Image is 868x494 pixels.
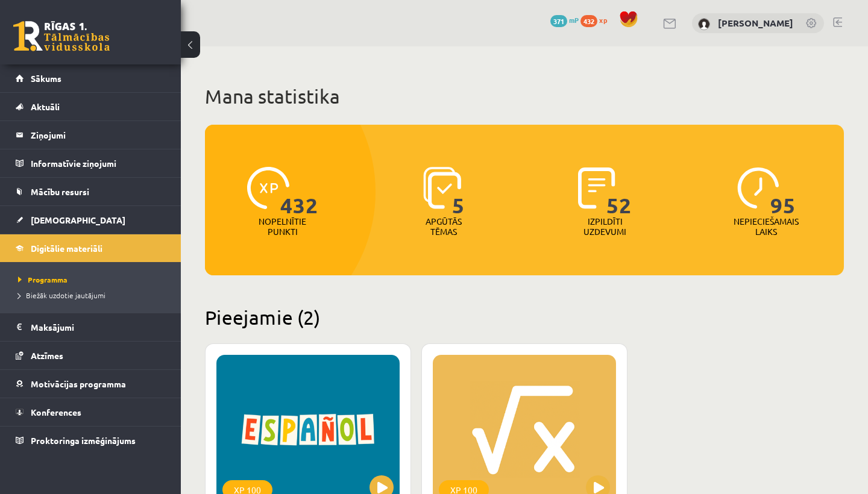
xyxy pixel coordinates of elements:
a: Maksājumi [16,313,166,341]
h2: Pieejamie (2) [205,305,844,329]
span: 52 [606,167,632,216]
img: icon-completed-tasks-ad58ae20a441b2904462921112bc710f1caf180af7a3daa7317a5a94f2d26646.svg [578,167,615,209]
span: mP [569,15,579,25]
span: 432 [580,15,597,27]
a: Biežāk uzdotie jautājumi [18,290,169,301]
p: Izpildīti uzdevumi [582,216,629,237]
span: xp [599,15,607,25]
img: Kristers Caune [698,18,710,30]
p: Nepieciešamais laiks [734,216,799,237]
span: Digitālie materiāli [31,243,102,254]
a: Proktoringa izmēģinājums [16,427,166,454]
a: [PERSON_NAME] [718,17,793,29]
a: Programma [18,274,169,285]
span: Biežāk uzdotie jautājumi [18,290,105,300]
legend: Ziņojumi [31,121,166,149]
span: 371 [550,15,567,27]
span: Sākums [31,73,61,84]
a: Digitālie materiāli [16,234,166,262]
a: Atzīmes [16,342,166,369]
span: Konferences [31,407,81,417]
span: Motivācijas programma [31,378,126,389]
span: [DEMOGRAPHIC_DATA] [31,214,125,225]
a: Informatīvie ziņojumi [16,149,166,177]
a: Motivācijas programma [16,370,166,398]
span: Programma [18,275,68,284]
a: Konferences [16,398,166,426]
a: 371 mP [550,15,579,25]
a: Sākums [16,64,166,92]
a: 432 xp [580,15,613,25]
a: Rīgas 1. Tālmācības vidusskola [13,21,110,51]
span: 5 [452,167,465,216]
span: 432 [280,167,318,216]
span: Mācību resursi [31,186,89,197]
a: [DEMOGRAPHIC_DATA] [16,206,166,234]
a: Aktuāli [16,93,166,120]
p: Apgūtās tēmas [420,216,467,237]
a: Mācību resursi [16,178,166,205]
img: icon-clock-7be60019b62300814b6bd22b8e044499b485619524d84068768e800edab66f18.svg [737,167,779,209]
span: Atzīmes [31,350,63,361]
img: icon-learned-topics-4a711ccc23c960034f471b6e78daf4a3bad4a20eaf4de84257b87e66633f6470.svg [423,167,461,209]
img: icon-xp-0682a9bc20223a9ccc6f5883a126b849a74cddfe5390d2b41b4391c66f2066e7.svg [247,167,289,209]
p: Nopelnītie punkti [259,216,306,237]
span: Proktoringa izmēģinājums [31,435,136,446]
legend: Informatīvie ziņojumi [31,149,166,177]
span: Aktuāli [31,101,60,112]
a: Ziņojumi [16,121,166,149]
legend: Maksājumi [31,313,166,341]
span: 95 [770,167,796,216]
h1: Mana statistika [205,84,844,108]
